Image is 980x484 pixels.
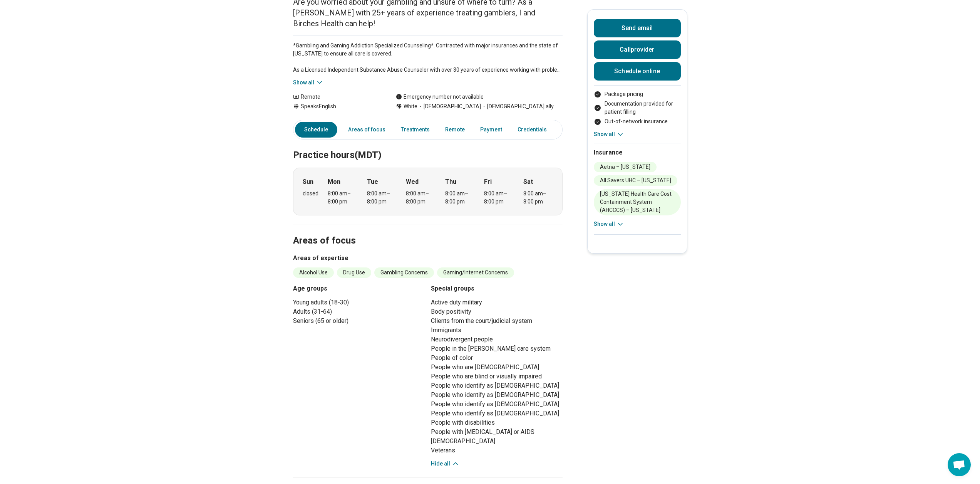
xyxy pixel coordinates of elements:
[343,122,390,138] a: Areas of focus
[431,363,563,372] li: People who are [DEMOGRAPHIC_DATA]
[367,177,378,187] strong: Tue
[293,254,563,263] h3: Areas of expertise
[431,427,563,437] li: People with [MEDICAL_DATA] or AIDS
[594,90,681,98] li: Package pricing
[293,103,380,111] div: Speaks English
[476,122,507,138] a: Payment
[594,189,681,215] li: [US_STATE] Health Care Cost Containment System (AHCCCS) – [US_STATE]
[431,460,459,468] button: Hide all
[431,409,563,418] li: People who identify as [DEMOGRAPHIC_DATA]
[445,190,475,206] div: 8:00 am – 8:00 pm
[594,220,624,228] button: Show all
[594,118,681,126] li: Out-of-network insurance
[431,316,563,326] li: Clients from the court/judicial system
[594,19,681,37] button: Send email
[513,122,551,138] a: Credentials
[431,353,563,363] li: People of color
[328,190,357,206] div: 8:00 am – 8:00 pm
[293,316,425,326] li: Seniors (65 or older)
[293,216,563,247] h2: Areas of focus
[303,190,318,198] div: closed
[431,284,563,293] h3: Special groups
[523,177,533,187] strong: Sat
[484,190,514,206] div: 8:00 am – 8:00 pm
[431,335,563,344] li: Neurodivergent people
[481,103,554,111] span: [DEMOGRAPHIC_DATA] ally
[431,446,563,455] li: Veterans
[441,122,469,138] a: Remote
[293,298,425,307] li: Young adults (18-30)
[293,79,323,87] button: Show all
[437,267,514,278] li: Gaming/Internet Concerns
[404,103,417,111] span: White
[594,148,681,157] h2: Insurance
[406,177,419,187] strong: Wed
[594,130,624,138] button: Show all
[431,326,563,335] li: Immigrants
[374,267,434,278] li: Gambling Concerns
[293,93,380,101] div: Remote
[431,437,563,446] li: [DEMOGRAPHIC_DATA]
[337,267,371,278] li: Drug Use
[417,103,481,111] span: [DEMOGRAPHIC_DATA]
[431,381,563,390] li: People who identify as [DEMOGRAPHIC_DATA]
[594,90,681,126] ul: Payment options
[594,62,681,81] a: Schedule online
[431,307,563,316] li: Body positivity
[328,177,340,187] strong: Mon
[431,390,563,400] li: People who identify as [DEMOGRAPHIC_DATA]
[293,168,563,215] div: When does the program meet?
[445,177,456,187] strong: Thu
[431,400,563,409] li: People who identify as [DEMOGRAPHIC_DATA]
[293,284,425,293] h3: Age groups
[431,418,563,427] li: People with disabilities
[594,175,677,186] li: All Savers UHC – [US_STATE]
[594,162,657,172] li: Aetna – [US_STATE]
[367,190,397,206] div: 8:00 am – 8:00 pm
[295,122,337,138] a: Schedule
[594,100,681,116] li: Documentation provided for patient filling
[431,298,563,307] li: Active duty military
[406,190,436,206] div: 8:00 am – 8:00 pm
[293,267,334,278] li: Alcohol Use
[293,42,563,74] p: *Gambling and Gaming Addiction Specialized Counseling*. Contracted with major insurances and the ...
[523,190,553,206] div: 8:00 am – 8:00 pm
[558,122,585,138] a: Other
[293,130,563,162] h2: Practice hours (MDT)
[293,307,425,316] li: Adults (31-64)
[431,372,563,381] li: People who are blind or visually impaired
[396,93,484,101] div: Emergency number not available
[303,177,313,187] strong: Sun
[484,177,492,187] strong: Fri
[594,40,681,59] button: Callprovider
[948,453,971,476] div: Open chat
[396,122,434,138] a: Treatments
[431,344,563,353] li: People in the [PERSON_NAME] care system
